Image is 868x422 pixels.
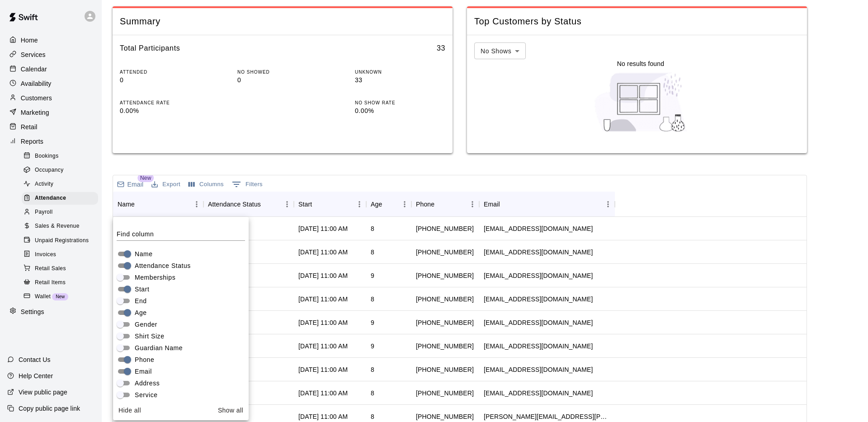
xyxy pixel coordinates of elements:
[366,192,411,217] div: Age
[21,36,38,45] p: Home
[21,122,38,131] p: Retail
[590,68,692,136] img: Nothing to see here
[416,224,474,233] div: +16303354234
[21,65,47,74] p: Calendar
[416,389,474,398] div: +16307075965
[416,412,474,421] div: +16302099088
[298,248,348,257] div: Oct 13, 2025, 11:00 AM
[118,192,135,217] div: Name
[22,178,102,192] a: Activity
[21,94,52,103] p: Customers
[22,163,102,177] a: Occupancy
[237,69,328,75] p: NO SHOWED
[382,198,395,211] button: Sort
[35,180,53,189] span: Activity
[135,296,147,306] span: End
[113,192,203,217] div: Name
[484,248,593,257] div: enatour16@comcast.net
[280,197,294,211] button: Menu
[7,120,94,134] a: Retail
[35,250,56,259] span: Invoices
[7,91,94,105] a: Customers
[135,308,147,318] span: Age
[135,367,152,376] span: Email
[22,234,102,248] a: Unpaid Registrations
[21,137,43,146] p: Reports
[484,192,500,217] div: Email
[416,248,474,257] div: +16303354234
[298,342,348,351] div: Oct 13, 2025, 11:00 AM
[371,365,374,374] div: 8
[22,276,102,290] a: Retail Items
[19,404,80,413] p: Copy public page link
[135,379,160,388] span: Address
[601,197,615,211] button: Menu
[7,305,94,319] div: Settings
[371,342,374,351] div: 9
[52,294,68,299] span: New
[434,198,447,211] button: Sort
[7,62,94,76] a: Calendar
[135,198,147,211] button: Sort
[371,248,374,257] div: 8
[298,318,348,327] div: Oct 13, 2025, 11:00 AM
[120,69,210,75] p: ATTENDED
[7,106,94,119] a: Marketing
[135,355,154,365] span: Phone
[22,262,102,276] a: Retail Sales
[7,77,94,90] a: Availability
[135,261,191,271] span: Attendance Status
[113,217,249,420] div: Select columns
[120,42,180,54] h6: Total Participants
[127,180,144,189] p: Email
[484,224,593,233] div: enatour16@comcast.net
[371,412,374,421] div: 8
[21,79,52,88] p: Availability
[35,292,51,301] span: Wallet
[120,15,445,28] span: Summary
[466,197,479,211] button: Menu
[21,50,46,59] p: Services
[135,343,183,353] span: Guardian Name
[22,234,98,247] div: Unpaid Registrations
[371,271,374,280] div: 9
[35,264,66,273] span: Retail Sales
[21,307,44,316] p: Settings
[22,220,98,233] div: Sales & Revenue
[135,320,157,329] span: Gender
[294,192,366,217] div: Start
[484,365,593,374] div: jennaylor0123@gmail.com
[135,390,158,400] span: Service
[355,69,445,75] p: UNKNOWN
[416,365,474,374] div: +16304576013
[484,389,593,398] div: beth_lukac@yahoo.com
[35,208,52,217] span: Payroll
[7,48,94,61] a: Services
[35,278,66,287] span: Retail Items
[416,318,474,327] div: +13126390507
[21,108,49,117] p: Marketing
[416,342,474,351] div: +16308495792
[479,192,615,217] div: Email
[7,33,94,47] a: Home
[484,412,610,421] div: katie.josefik@gmail.com
[22,164,98,177] div: Occupancy
[353,197,366,211] button: Menu
[474,15,800,28] span: Top Customers by Status
[115,178,146,191] button: Email
[22,220,102,234] a: Sales & Revenue
[355,106,445,116] p: 0.00%
[22,249,98,261] div: Invoices
[298,365,348,374] div: Oct 13, 2025, 11:00 AM
[298,389,348,398] div: Oct 13, 2025, 11:00 AM
[22,178,98,191] div: Activity
[120,75,210,85] p: 0
[135,273,175,282] span: Memberships
[190,197,203,211] button: Menu
[298,224,348,233] div: Oct 13, 2025, 11:00 AM
[135,249,153,259] span: Name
